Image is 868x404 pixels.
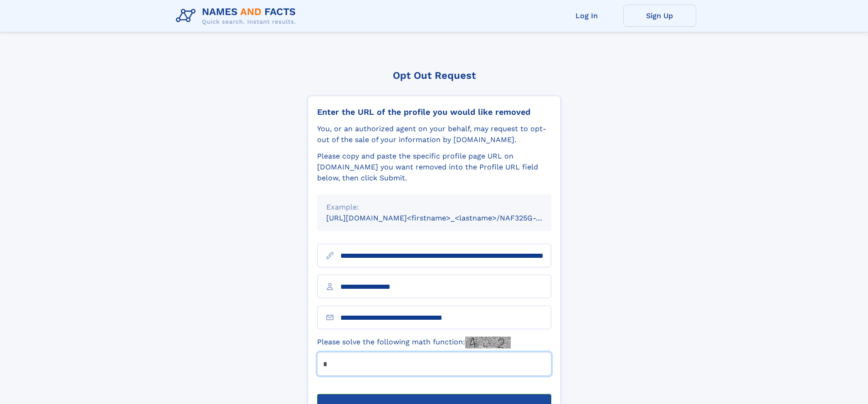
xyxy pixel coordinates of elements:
[326,214,569,222] small: [URL][DOMAIN_NAME]<firstname>_<lastname>/NAF325G-xxxxxxxx
[308,70,561,81] div: Opt Out Request
[172,4,303,28] img: Logo Names and Facts
[623,5,696,27] a: Sign Up
[317,123,551,145] div: You, or an authorized agent on your behalf, may request to opt-out of the sale of your informatio...
[326,202,542,213] div: Example:
[550,5,623,27] a: Log In
[317,151,551,184] div: Please copy and paste the specific profile page URL on [DOMAIN_NAME] you want removed into the Pr...
[317,337,511,348] label: Please solve the following math function:
[317,107,551,117] div: Enter the URL of the profile you would like removed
